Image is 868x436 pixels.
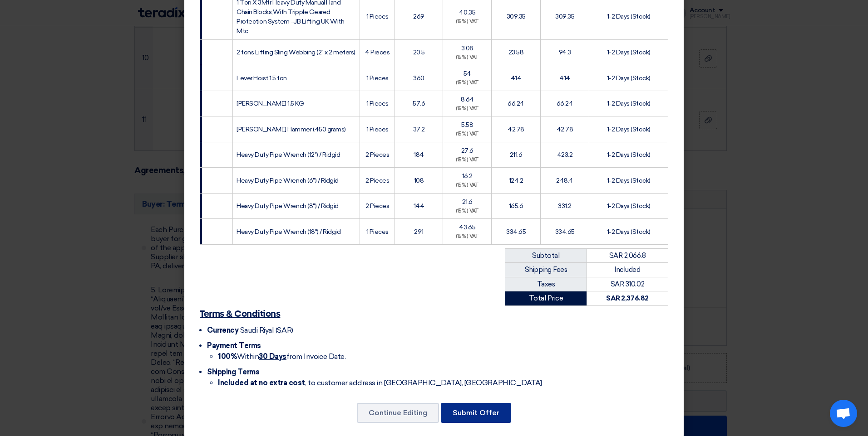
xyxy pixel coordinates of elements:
[614,266,640,274] span: Included
[207,326,238,334] span: Currency
[414,177,424,184] span: 108
[611,280,644,288] span: SAR 310.02
[237,151,340,159] span: Heavy Duty Pipe Wrench (12") / Ridgid
[508,48,524,56] span: 23.58
[365,151,389,159] span: 2 Pieces
[441,403,511,423] button: Submit Offer
[557,126,573,133] span: 42.78
[259,352,286,361] u: 30 Days
[237,202,339,210] span: Heavy Duty Pipe Wrench (8") / Ridgid
[461,147,473,155] span: 27.6
[237,177,339,184] span: Heavy Duty Pipe Wrench (6") / Ridgid
[505,277,587,291] td: Taxes
[607,126,651,133] span: 1-2 Days (Stock)
[200,310,280,319] u: Terms & Conditions
[587,248,668,263] td: SAR 2,066.8
[555,13,574,20] span: 309.35
[459,223,475,231] span: 43.65
[365,177,389,184] span: 2 Pieces
[462,172,473,180] span: 16.2
[558,202,572,210] span: 331.2
[461,96,474,103] span: 8.64
[414,151,424,159] span: 184
[507,13,526,20] span: 309.35
[509,177,523,184] span: 124.2
[461,121,473,129] span: 5.58
[447,131,488,138] div: (15%) VAT
[555,228,575,236] span: 334.65
[607,202,651,210] span: 1-2 Days (Stock)
[218,352,345,361] span: Within from Invoice Date.
[606,294,648,302] strong: SAR 2,376.82
[607,74,651,82] span: 1-2 Days (Stock)
[218,378,305,387] strong: Included at no extra cost
[414,228,424,236] span: 291
[461,44,473,52] span: 3.08
[237,48,355,56] span: 2 tons Lifting Sling Webbing (2" x 2 meters)
[462,198,473,206] span: 21.6
[366,74,389,82] span: 1 Pieces
[365,48,390,56] span: 4 Pieces
[511,74,522,82] span: 414
[607,48,651,56] span: 1-2 Days (Stock)
[447,233,488,241] div: (15%) VAT
[414,202,424,210] span: 144
[357,403,439,423] button: Continue Editing
[413,126,425,133] span: 37.2
[607,13,651,20] span: 1-2 Days (Stock)
[459,9,475,16] span: 40.35
[413,48,425,56] span: 20.5
[505,291,587,306] td: Total Price
[365,202,389,210] span: 2 Pieces
[207,368,259,376] span: Shipping Terms
[218,378,668,388] li: , to customer address in [GEOGRAPHIC_DATA], [GEOGRAPHIC_DATA]
[607,177,651,184] span: 1-2 Days (Stock)
[830,400,857,427] div: Open chat
[207,341,261,350] span: Payment Terms
[237,74,287,82] span: Lever Hoist 1.5 ton
[447,182,488,189] div: (15%) VAT
[218,352,237,361] strong: 100%
[505,263,587,277] td: Shipping Fees
[237,100,304,107] span: [PERSON_NAME] 1.5 KG
[447,208,488,215] div: (15%) VAT
[447,105,488,113] div: (15%) VAT
[237,126,346,133] span: [PERSON_NAME] Hammer (450 grams)
[413,74,424,82] span: 360
[508,100,524,107] span: 66.24
[607,100,651,107] span: 1-2 Days (Stock)
[447,18,488,26] div: (15%) VAT
[366,228,389,236] span: 1 Pieces
[366,100,389,107] span: 1 Pieces
[510,151,523,159] span: 211.6
[607,151,651,159] span: 1-2 Days (Stock)
[413,100,425,107] span: 57.6
[447,156,488,164] div: (15%) VAT
[366,13,389,20] span: 1 Pieces
[240,326,293,334] span: Saudi Riyal (SAR)
[237,228,340,236] span: Heavy Duty Pipe Wrench (18") / Ridgid
[559,74,570,82] span: 414
[559,48,571,56] span: 94.3
[505,248,587,263] td: Subtotal
[508,126,524,133] span: 42.78
[447,79,488,87] div: (15%) VAT
[509,202,523,210] span: 165.6
[557,151,573,159] span: 423.2
[366,126,389,133] span: 1 Pieces
[607,228,651,236] span: 1-2 Days (Stock)
[447,54,488,62] div: (15%) VAT
[464,70,471,78] span: 54
[556,177,573,184] span: 248.4
[506,228,526,236] span: 334.65
[413,13,424,20] span: 269
[557,100,573,107] span: 66.24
